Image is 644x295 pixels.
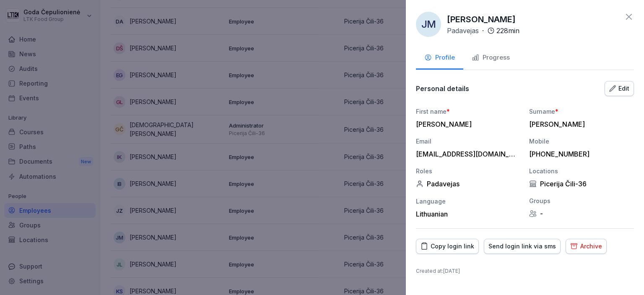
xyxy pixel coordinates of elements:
[484,239,561,254] button: Send login link via sms
[416,197,521,206] div: Language
[416,180,521,188] div: Padavejas
[416,120,517,128] div: [PERSON_NAME]
[529,150,630,158] div: [PHONE_NUMBER]
[529,107,634,116] div: Surname
[416,239,479,254] button: Copy login link
[605,81,634,96] button: Edit
[609,84,629,93] div: Edit
[416,137,521,146] div: Email
[416,167,521,175] div: Roles
[566,239,607,254] button: Archive
[421,242,474,251] div: Copy login link
[416,267,634,275] p: Created at : [DATE]
[529,120,630,128] div: [PERSON_NAME]
[570,242,602,251] div: Archive
[416,84,469,93] p: Personal details
[463,47,518,70] button: Progress
[529,196,634,205] div: Groups
[424,53,455,63] div: Profile
[488,242,556,251] div: Send login link via sms
[416,12,441,37] div: JM
[472,53,510,63] div: Progress
[416,150,517,158] div: [EMAIL_ADDRESS][DOMAIN_NAME]
[447,13,516,26] p: [PERSON_NAME]
[447,26,519,36] div: ·
[529,180,634,188] div: Picerija Čili-36
[416,210,521,218] div: Lithuanian
[416,107,521,116] div: First name
[496,26,519,36] p: 228 min
[529,209,634,218] div: -
[529,167,634,175] div: Locations
[529,137,634,146] div: Mobile
[416,47,463,70] button: Profile
[447,26,479,36] p: Padavejas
